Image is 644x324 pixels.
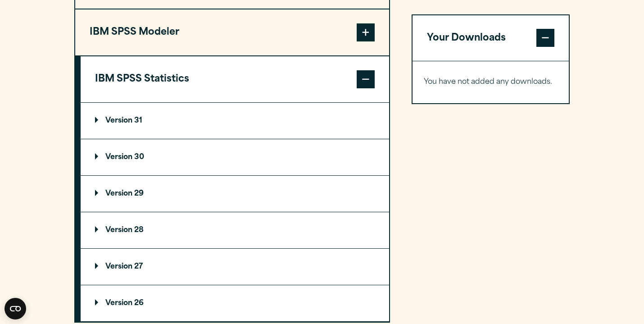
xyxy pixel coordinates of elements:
[5,298,26,319] button: Open CMP widget
[95,117,142,124] p: Version 31
[81,102,389,322] div: IBM SPSS Statistics
[81,285,389,321] summary: Version 26
[413,15,569,61] button: Your Downloads
[95,300,144,307] p: Version 26
[81,103,389,139] summary: Version 31
[424,76,558,89] p: You have not added any downloads.
[81,249,389,285] summary: Version 27
[81,56,389,102] button: IBM SPSS Statistics
[95,227,144,234] p: Version 28
[75,9,389,55] button: IBM SPSS Modeler
[81,176,389,212] summary: Version 29
[95,263,143,270] p: Version 27
[81,139,389,175] summary: Version 30
[95,154,144,161] p: Version 30
[95,190,144,197] p: Version 29
[413,61,569,104] div: Your Downloads
[81,212,389,248] summary: Version 28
